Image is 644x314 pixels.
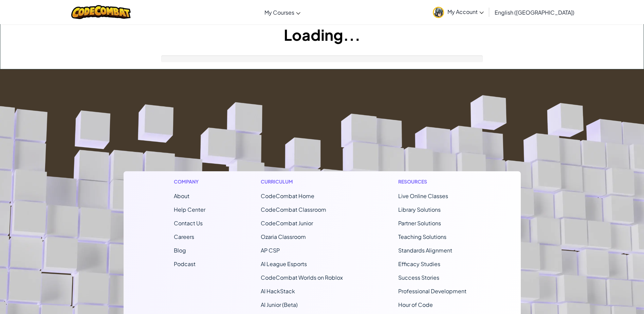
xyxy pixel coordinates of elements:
[261,233,306,240] a: Ozaria Classroom
[261,178,343,185] h1: Curriculum
[398,247,452,254] a: Standards Alignment
[261,287,295,295] a: AI HackStack
[174,220,203,227] span: Contact Us
[261,274,343,281] a: CodeCombat Worlds on Roblox
[174,206,205,213] a: Help Center
[174,192,189,199] a: About
[398,301,433,308] a: Hour of Code
[261,220,313,227] a: CodeCombat Junior
[261,260,307,267] a: AI League Esports
[398,287,466,295] a: Professional Development
[398,220,441,227] a: Partner Solutions
[447,8,484,15] span: My Account
[0,24,644,45] h1: Loading...
[398,274,439,281] a: Success Stories
[491,3,578,21] a: English ([GEOGRAPHIC_DATA])
[433,7,444,18] img: avatar
[261,247,280,254] a: AP CSP
[398,233,446,240] a: Teaching Solutions
[71,5,131,19] img: CodeCombat logo
[398,260,440,267] a: Efficacy Studies
[261,301,298,308] a: AI Junior (Beta)
[264,9,294,16] span: My Courses
[174,178,205,185] h1: Company
[398,178,471,185] h1: Resources
[261,192,314,199] span: CodeCombat Home
[174,260,196,267] a: Podcast
[429,1,487,23] a: My Account
[398,206,441,213] a: Library Solutions
[261,206,326,213] a: CodeCombat Classroom
[261,3,304,21] a: My Courses
[174,247,186,254] a: Blog
[174,233,194,240] a: Careers
[495,9,574,16] span: English ([GEOGRAPHIC_DATA])
[398,192,448,199] a: Live Online Classes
